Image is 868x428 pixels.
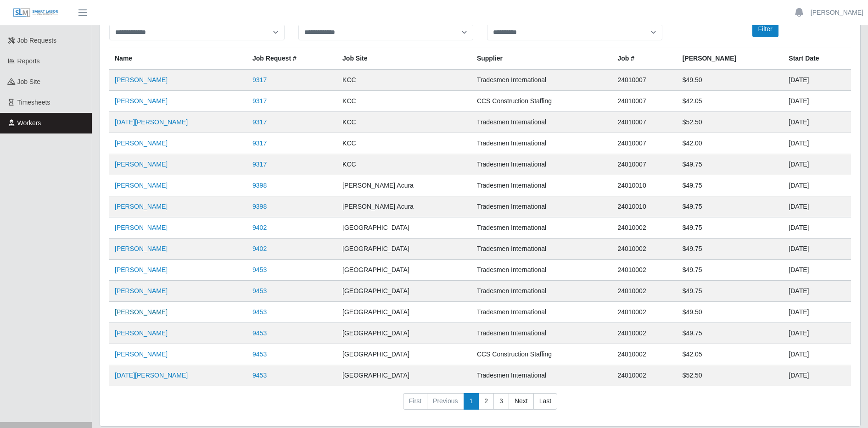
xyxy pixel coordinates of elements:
td: Tradesmen International [471,239,612,260]
a: [PERSON_NAME] [811,8,863,17]
span: Timesheets [17,99,50,106]
td: [PERSON_NAME] Acura [337,196,471,217]
a: [PERSON_NAME] [115,287,168,295]
a: [DATE][PERSON_NAME] [115,118,188,126]
a: 9402 [252,224,267,231]
td: [DATE] [783,260,851,281]
a: 2 [478,393,494,410]
td: 24010007 [612,133,677,154]
td: [GEOGRAPHIC_DATA] [337,260,471,281]
td: KCC [337,154,471,175]
td: $49.75 [677,260,784,281]
td: $49.75 [677,239,784,260]
a: Next [509,393,534,410]
th: Supplier [471,48,612,70]
td: [DATE] [783,281,851,302]
button: Filter [752,21,778,37]
a: 1 [464,393,479,410]
td: Tradesmen International [471,217,612,239]
td: 24010007 [612,91,677,112]
a: [PERSON_NAME] [115,224,168,231]
td: KCC [337,133,471,154]
td: [DATE] [783,239,851,260]
td: Tradesmen International [471,196,612,217]
a: 9453 [252,372,267,379]
a: [PERSON_NAME] [115,76,168,83]
a: 9453 [252,287,267,295]
th: Job # [612,48,677,70]
nav: pagination [109,393,851,417]
td: [DATE] [783,112,851,133]
td: $49.75 [677,217,784,239]
a: [PERSON_NAME] [115,245,168,252]
td: [DATE] [783,175,851,196]
td: $49.50 [677,69,784,91]
td: Tradesmen International [471,175,612,196]
a: [DATE][PERSON_NAME] [115,372,188,379]
td: CCS Construction Staffing [471,91,612,112]
td: KCC [337,69,471,91]
img: SLM Logo [13,8,59,18]
td: [PERSON_NAME] Acura [337,175,471,196]
a: Last [533,393,557,410]
td: [GEOGRAPHIC_DATA] [337,344,471,365]
td: 24010002 [612,281,677,302]
a: 9453 [252,266,267,273]
td: 24010007 [612,112,677,133]
td: $49.75 [677,154,784,175]
span: Job Requests [17,37,57,44]
td: 24010010 [612,196,677,217]
th: job site [337,48,471,70]
a: [PERSON_NAME] [115,139,168,147]
td: 24010002 [612,302,677,323]
td: [GEOGRAPHIC_DATA] [337,217,471,239]
td: $49.75 [677,323,784,344]
a: [PERSON_NAME] [115,203,168,210]
a: 9398 [252,182,267,189]
td: $42.05 [677,344,784,365]
td: 24010002 [612,323,677,344]
a: 9453 [252,308,267,316]
td: [DATE] [783,69,851,91]
a: 9317 [252,161,267,168]
td: [GEOGRAPHIC_DATA] [337,365,471,386]
td: [DATE] [783,154,851,175]
th: [PERSON_NAME] [677,48,784,70]
td: 24010007 [612,69,677,91]
td: $42.05 [677,91,784,112]
span: job site [17,78,41,85]
td: [DATE] [783,344,851,365]
a: 9453 [252,329,267,337]
td: [GEOGRAPHIC_DATA] [337,281,471,302]
a: 9317 [252,97,267,105]
td: Tradesmen International [471,112,612,133]
td: $49.75 [677,281,784,302]
td: [DATE] [783,365,851,386]
td: 24010002 [612,365,677,386]
td: 24010002 [612,239,677,260]
td: [DATE] [783,217,851,239]
span: Reports [17,57,40,65]
td: [DATE] [783,323,851,344]
td: [GEOGRAPHIC_DATA] [337,323,471,344]
th: Job Request # [247,48,337,70]
td: 24010002 [612,260,677,281]
a: [PERSON_NAME] [115,266,168,273]
a: 9402 [252,245,267,252]
td: [GEOGRAPHIC_DATA] [337,239,471,260]
td: Tradesmen International [471,260,612,281]
td: 24010002 [612,344,677,365]
a: [PERSON_NAME] [115,97,168,105]
a: [PERSON_NAME] [115,182,168,189]
td: KCC [337,91,471,112]
td: Tradesmen International [471,302,612,323]
td: $52.50 [677,365,784,386]
a: 9317 [252,118,267,126]
td: 24010010 [612,175,677,196]
td: $52.50 [677,112,784,133]
a: 9317 [252,76,267,83]
td: [DATE] [783,91,851,112]
td: $49.75 [677,196,784,217]
td: Tradesmen International [471,281,612,302]
th: Start Date [783,48,851,70]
